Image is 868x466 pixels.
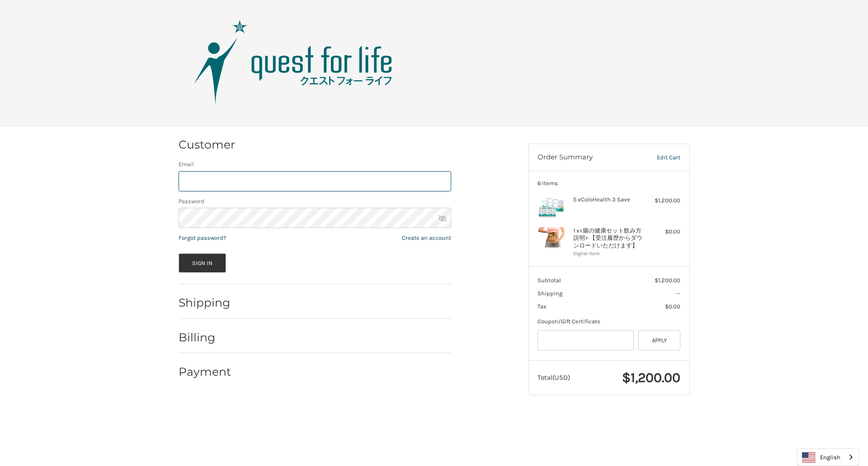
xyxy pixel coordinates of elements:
span: $1,200.00 [622,369,680,386]
a: English [797,449,859,466]
span: Subtotal [538,277,561,284]
h4: 5 x ColoHealth 3 Save [573,196,642,203]
h3: 6 Items [538,180,680,187]
h4: 1 x <腸の健康セット飲み方説明> 【受注履歴からダウンロードいただけます】 [573,227,642,249]
span: Total (USD) [538,373,570,382]
a: Edit Cart [638,153,680,162]
span: Shipping [538,290,562,297]
button: Apply [638,330,681,350]
h3: Order Summary [538,153,638,162]
input: Gift Certificate or Coupon Code [538,330,634,350]
span: Tax [538,303,547,310]
span: $1,200.00 [655,277,680,284]
aside: Language selected: English [797,448,859,466]
a: Create an account [402,234,451,241]
div: $0.00 [645,227,680,236]
h2: Customer [179,138,235,152]
h2: Billing [179,331,231,345]
span: -- [676,290,680,297]
label: Email [179,160,451,169]
h2: Payment [179,365,231,379]
li: Digital Item [573,250,642,258]
a: Forgot password? [179,234,226,241]
h2: Shipping [179,296,231,310]
div: Coupon/Gift Certificate [538,317,680,326]
label: Password [179,197,451,206]
span: $0.00 [665,303,680,310]
div: $1,200.00 [645,196,680,205]
img: Quest Group [180,18,406,108]
div: Language [797,448,859,466]
button: Sign In [179,253,226,273]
